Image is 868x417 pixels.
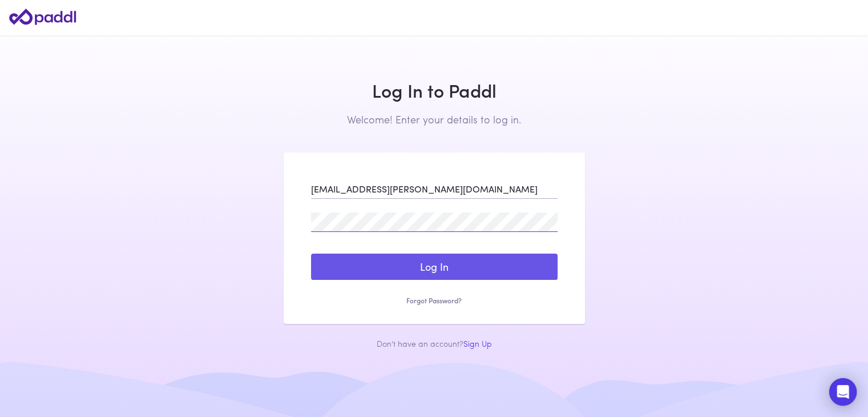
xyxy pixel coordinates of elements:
[284,338,585,349] div: Don't have an account?
[311,179,558,199] input: Enter your Email
[311,296,558,306] a: Forgot Password?
[311,254,558,280] button: Log In
[829,378,857,406] div: Open Intercom Messenger
[284,79,585,101] h1: Log In to Paddl
[284,113,585,126] h2: Welcome! Enter your details to log in.
[463,338,492,349] a: Sign Up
